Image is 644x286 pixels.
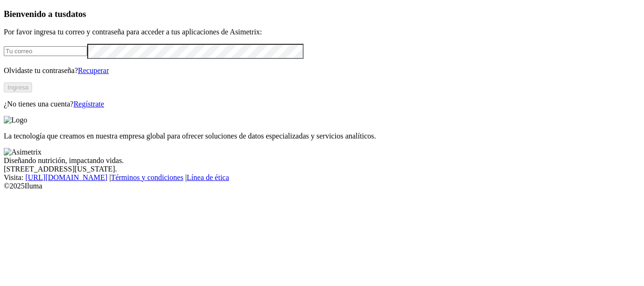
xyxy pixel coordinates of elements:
[66,9,86,19] span: datos
[4,182,640,190] div: © 2025 Iluma
[4,165,640,173] div: [STREET_ADDRESS][US_STATE].
[4,156,640,165] div: Diseñando nutrición, impactando vidas.
[4,132,640,140] p: La tecnología que creamos en nuestra empresa global para ofrecer soluciones de datos especializad...
[187,173,229,181] a: Línea de ética
[74,100,104,108] a: Regístrate
[4,46,87,56] input: Tu correo
[25,173,107,181] a: [URL][DOMAIN_NAME]
[4,66,640,75] p: Olvidaste tu contraseña?
[4,82,32,92] button: Ingresa
[4,100,640,108] p: ¿No tienes una cuenta?
[4,28,640,36] p: Por favor ingresa tu correo y contraseña para acceder a tus aplicaciones de Asimetrix:
[78,66,109,74] a: Recuperar
[4,116,27,124] img: Logo
[4,173,640,182] div: Visita : | |
[111,173,183,181] a: Términos y condiciones
[4,9,640,19] h3: Bienvenido a tus
[4,148,41,156] img: Asimetrix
